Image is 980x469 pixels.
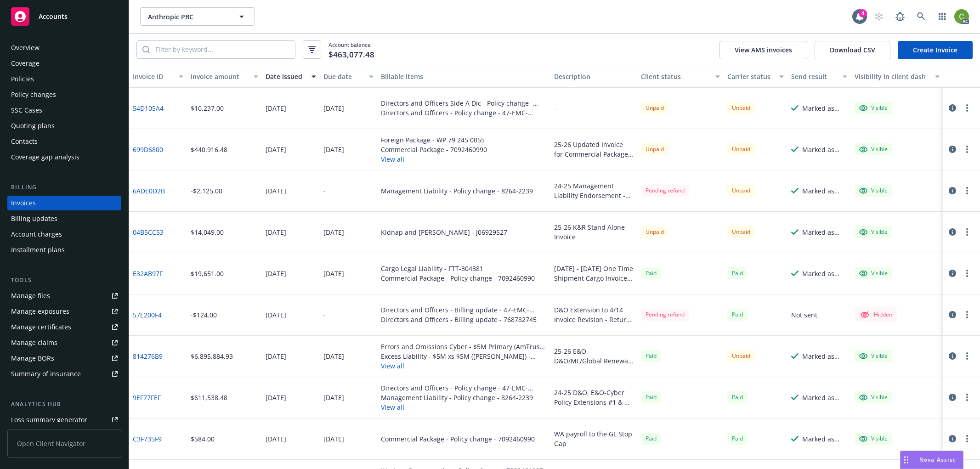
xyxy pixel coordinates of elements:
[791,310,817,320] div: Not sent
[787,66,851,88] button: Send result
[7,304,121,319] span: Manage exposures
[727,433,748,444] span: Paid
[554,72,634,81] div: Description
[133,145,163,154] a: 699D6800
[7,134,121,149] a: Contacts
[323,72,364,81] div: Due date
[870,7,888,26] a: Start snowing
[7,243,121,257] a: Installment plans
[802,434,847,444] div: Marked as sent
[641,267,661,279] div: Paid
[641,433,661,444] span: Paid
[7,4,121,29] a: Accounts
[724,66,787,88] button: Carrier status
[11,412,87,427] div: Loss summary generator
[142,46,150,53] svg: Search
[727,72,773,81] div: Carrier status
[381,145,487,154] div: Commercial Package - 7092460990
[641,102,668,113] div: Unpaid
[11,119,55,133] div: Quoting plans
[266,227,286,237] div: [DATE]
[7,400,121,409] div: Analytics hub
[891,7,909,26] a: Report a Bug
[802,393,847,402] div: Marked as sent
[381,383,547,393] div: Directors and Officers - Policy change - 47-EMC-333913-01
[900,451,963,469] button: Nova Assist
[381,273,535,283] div: Commercial Package - Policy change - 7092460990
[641,309,689,320] div: Pending refund
[11,196,36,210] div: Invoices
[550,66,637,88] button: Description
[7,351,121,366] a: Manage BORs
[129,66,187,88] button: Invoice ID
[381,72,547,81] div: Billable items
[323,269,344,278] div: [DATE]
[133,351,163,361] a: 814276B9
[641,391,661,403] span: Paid
[323,145,344,154] div: [DATE]
[377,66,550,88] button: Billable items
[7,56,121,71] a: Coverage
[262,66,320,88] button: Date issued
[11,87,56,102] div: Policy changes
[323,351,344,361] div: [DATE]
[7,367,121,381] a: Summary of insurance
[802,103,847,113] div: Marked as sent
[7,119,121,133] a: Quoting plans
[855,72,929,81] div: Visibility in client dash
[7,412,121,427] a: Loss summary generator
[266,310,286,320] div: [DATE]
[727,309,748,320] span: Paid
[859,269,888,277] div: Visible
[791,72,837,81] div: Send result
[859,145,888,153] div: Visible
[7,87,121,102] a: Policy changes
[719,41,807,59] button: View AMS invoices
[802,186,847,196] div: Marked as sent
[727,102,755,113] div: Unpaid
[381,154,487,164] button: View all
[641,143,668,155] div: Unpaid
[191,393,227,402] div: $611,538.48
[11,56,40,71] div: Coverage
[11,243,65,257] div: Installment plans
[815,41,890,59] button: Download CSV
[191,351,233,361] div: $6,895,884.93
[7,183,121,192] div: Billing
[39,13,68,20] span: Accounts
[554,181,634,200] div: 24-25 Management Liability Endorsement - Remove K&R Coverage RP Invoice
[554,388,634,407] div: 24-25 D&O, E&O-Cyber Policy Extensions #1 & #2 ([DATE] & [DATE])
[7,227,121,242] a: Account charges
[323,393,344,402] div: [DATE]
[381,305,547,315] div: Directors and Officers - Billing update - 47-EMC-333913-01
[133,186,165,196] a: 6ADE0D2B
[7,276,121,285] div: Tools
[727,226,755,237] div: Unpaid
[859,186,888,195] div: Visible
[901,451,912,469] div: Drag to move
[191,72,248,81] div: Invoice amount
[266,72,306,81] div: Date issued
[11,227,62,242] div: Account charges
[727,391,748,403] div: Paid
[898,41,973,59] a: Create Invoice
[191,269,224,278] div: $19,651.00
[11,103,42,118] div: SSC Cases
[727,267,748,279] div: Paid
[323,103,344,113] div: [DATE]
[381,361,547,371] button: View all
[133,310,162,320] a: 57E200F4
[11,211,57,226] div: Billing updates
[11,72,34,86] div: Policies
[381,342,547,351] div: Errors and Omissions Cyber - $5M Primary (AmTrust) - ACL1246485 01
[859,309,892,320] div: Hidden
[11,320,71,334] div: Manage certificates
[266,393,286,402] div: [DATE]
[7,72,121,86] a: Policies
[912,7,930,26] a: Search
[381,264,535,273] div: Cargo Legal Liability - FTT-304381
[191,145,227,154] div: $440,916.48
